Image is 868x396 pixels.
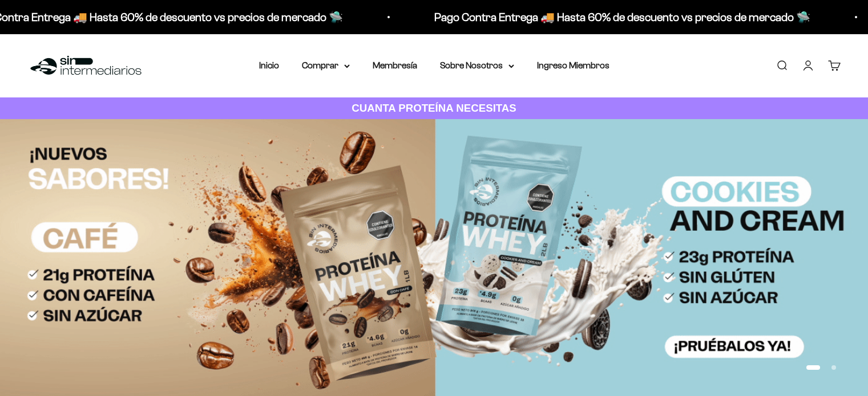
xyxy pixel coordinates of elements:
summary: Comprar [302,58,350,73]
a: Membresía [373,60,417,70]
a: Inicio [259,60,279,70]
a: Ingreso Miembros [537,60,609,70]
summary: Sobre Nosotros [440,58,514,73]
strong: CUANTA PROTEÍNA NECESITAS [352,102,516,114]
p: Pago Contra Entrega 🚚 Hasta 60% de descuento vs precios de mercado 🛸 [434,8,810,26]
